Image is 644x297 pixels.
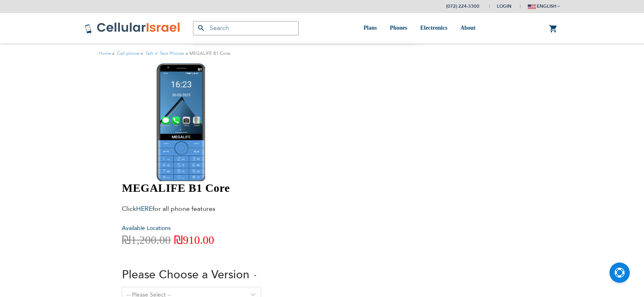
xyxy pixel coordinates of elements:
a: HERE [136,204,152,213]
span: About [460,25,475,31]
li: MEGALIFE B1 Core [184,50,230,57]
span: ₪1,200.00 [122,234,171,246]
a: Available Locations [122,224,171,232]
input: Search [193,21,299,35]
a: Electronics [420,13,447,43]
span: Electronics [420,25,447,31]
a: Home [99,50,111,56]
a: (072) 224-3300 [446,3,479,9]
div: Click for all phone features [122,204,248,213]
a: Talk n' Text Phones [145,50,184,56]
img: MEGALIFE B1 Core [156,63,205,181]
span: Phones [390,25,407,31]
span: Login [497,3,512,9]
span: ₪910.00 [174,234,214,246]
img: english [528,4,536,9]
button: english [528,0,560,12]
span: Plans [364,25,377,31]
h1: MEGALIFE B1 Core [122,181,407,195]
img: Cellular Israel Logo [85,22,181,34]
span: Please Choose a Version [122,267,249,282]
a: About [460,13,475,43]
a: Cell phone [117,50,139,56]
a: Phones [390,13,407,43]
a: Plans [364,13,377,43]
